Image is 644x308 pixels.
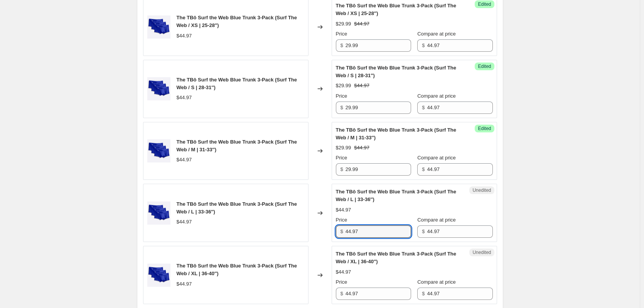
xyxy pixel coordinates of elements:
strike: $44.97 [354,144,369,152]
img: TheTBoTrunk3Pack-SurftheWeb_f47644db-34d3-4127-baf5-1559c803900a_80x.jpg [147,77,170,100]
span: Unedited [472,249,491,256]
span: Unedited [472,187,491,193]
span: Compare at price [417,155,456,161]
div: $44.97 [336,206,351,214]
span: $ [422,105,425,110]
span: Price [336,217,347,223]
img: TheTBoTrunk3Pack-SurftheWeb_f47644db-34d3-4127-baf5-1559c803900a_80x.jpg [147,15,170,39]
span: $ [422,228,425,234]
span: The TBô Surf the Web Blue Trunk 3-Pack (Surf The Web / L | 33-36″) [336,189,457,202]
span: Price [336,155,347,161]
span: The TBô Surf the Web Blue Trunk 3-Pack (Surf The Web / L | 33-36″) [177,201,297,215]
span: The TBô Surf the Web Blue Trunk 3-Pack (Surf The Web / XS | 25-28″) [336,3,457,16]
div: $44.97 [177,218,192,226]
div: $44.97 [336,268,351,276]
span: Compare at price [417,31,456,37]
div: $29.99 [336,20,351,28]
strike: $44.97 [354,82,369,90]
img: TheTBoTrunk3Pack-SurftheWeb_f47644db-34d3-4127-baf5-1559c803900a_80x.jpg [147,139,170,162]
span: The TBô Surf the Web Blue Trunk 3-Pack (Surf The Web / M | 31-33″) [177,139,297,152]
span: $ [422,42,425,48]
span: The TBô Surf the Web Blue Trunk 3-Pack (Surf The Web / XS | 25-28″) [177,15,297,28]
span: The TBô Surf the Web Blue Trunk 3-Pack (Surf The Web / S | 28-31″) [177,77,297,90]
div: $29.99 [336,82,351,90]
img: TheTBoTrunk3Pack-SurftheWeb_f47644db-34d3-4127-baf5-1559c803900a_80x.jpg [147,201,170,225]
span: The TBô Surf the Web Blue Trunk 3-Pack (Surf The Web / S | 28-31″) [336,65,457,78]
span: The TBô Surf the Web Blue Trunk 3-Pack (Surf The Web / XL | 36-40″) [336,251,457,264]
span: Price [336,279,347,285]
span: $ [422,166,425,172]
span: Price [336,31,347,37]
span: Compare at price [417,279,456,285]
span: Edited [478,125,491,132]
span: $ [341,105,343,110]
span: $ [422,291,425,296]
span: Edited [478,1,491,7]
div: $44.97 [177,94,192,102]
div: $44.97 [177,156,192,164]
strike: $44.97 [354,20,369,28]
span: Price [336,93,347,99]
span: Compare at price [417,217,456,223]
span: $ [341,291,343,296]
span: $ [341,228,343,234]
div: $29.99 [336,144,351,152]
span: Edited [478,63,491,69]
span: The TBô Surf the Web Blue Trunk 3-Pack (Surf The Web / M | 31-33″) [336,127,457,140]
span: Compare at price [417,93,456,99]
span: $ [341,42,343,48]
span: $ [341,166,343,172]
div: $44.97 [177,32,192,40]
img: TheTBoTrunk3Pack-SurftheWeb_f47644db-34d3-4127-baf5-1559c803900a_80x.jpg [147,264,170,287]
div: $44.97 [177,280,192,288]
span: The TBô Surf the Web Blue Trunk 3-Pack (Surf The Web / XL | 36-40″) [177,263,297,276]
